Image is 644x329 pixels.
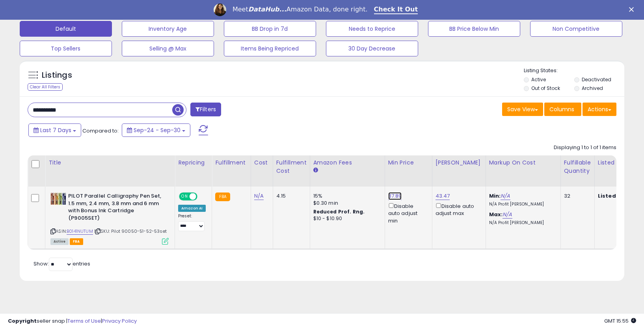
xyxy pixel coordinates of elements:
[313,208,365,215] b: Reduced Prof. Rng.
[313,215,379,222] div: $10 - $10.90
[388,202,426,224] div: Disable auto adjust min
[388,159,429,167] div: Min Price
[428,21,520,37] button: BB Price Below Min
[313,159,382,167] div: Amazon Fees
[436,192,450,200] a: 43.47
[388,192,402,200] a: 37.89
[70,238,83,245] span: FBA
[28,123,81,137] button: Last 7 Days
[604,317,636,325] span: 2025-10-9 15:55 GMT
[224,21,316,37] button: BB Drop in 7d
[178,159,208,167] div: Repricing
[374,6,418,14] a: Check It Out
[82,127,119,135] span: Compared to:
[489,192,501,200] b: Min:
[28,83,63,91] div: Clear All Filters
[313,193,379,200] div: 15%
[489,211,503,218] b: Max:
[68,193,164,224] b: PILOT Parallel Calligraphy Pen Set, 1.5 mm, 2.4 mm, 3.8 mm and 6 mm with Bonus Ink Cartridge (P90...
[50,193,169,244] div: ASIN:
[326,21,418,37] button: Needs to Reprice
[42,70,72,81] h5: Listings
[276,193,304,200] div: 4.15
[502,103,543,116] button: Save View
[67,228,93,235] a: B0141NUTUM
[530,21,622,37] button: Non Competitive
[489,202,555,207] p: N/A Profit [PERSON_NAME]
[598,192,634,200] b: Listed Price:
[50,238,69,245] span: All listings currently available for purchase on Amazon
[486,155,560,187] th: The percentage added to the cost of goods (COGS) that forms the calculator for Min & Max prices.
[531,76,546,83] label: Active
[583,103,616,116] button: Actions
[629,7,637,12] div: Close
[549,105,574,113] span: Columns
[190,103,221,116] button: Filters
[224,41,316,56] button: Items Being Repriced
[94,228,167,234] span: | SKU: Pilot 90050-51-52-53set
[50,193,66,205] img: 51EAoS5P9HL._SL40_.jpg
[326,41,418,56] button: 30 Day Decrease
[544,103,581,116] button: Columns
[582,76,611,83] label: Deactivated
[276,159,307,175] div: Fulfillment Cost
[8,317,37,325] strong: Copyright
[214,4,226,16] img: Profile image for Georgie
[531,85,560,92] label: Out of Stock
[489,220,555,226] p: N/A Profit [PERSON_NAME]
[233,6,368,13] div: Meet Amazon Data, done right.
[20,41,112,56] button: Top Sellers
[178,213,206,231] div: Preset:
[254,159,270,167] div: Cost
[178,205,206,212] div: Amazon AI
[254,192,264,200] a: N/A
[524,67,624,75] p: Listing States:
[196,193,209,200] span: OFF
[564,159,591,175] div: Fulfillable Quantity
[489,159,557,167] div: Markup on Cost
[180,193,190,200] span: ON
[436,159,482,167] div: [PERSON_NAME]
[313,200,379,207] div: $0.30 min
[503,211,512,219] a: N/A
[34,260,90,267] span: Show: entries
[67,317,101,325] a: Terms of Use
[501,192,510,200] a: N/A
[134,126,181,134] span: Sep-24 - Sep-30
[313,167,318,174] small: Amazon Fees.
[48,159,171,167] div: Title
[564,193,588,200] div: 32
[554,144,616,151] div: Displaying 1 to 1 of 1 items
[102,317,137,325] a: Privacy Policy
[248,6,287,13] i: DataHub...
[40,126,71,134] span: Last 7 Days
[215,159,247,167] div: Fulfillment
[8,318,137,325] div: seller snap | |
[582,85,603,92] label: Archived
[122,21,214,37] button: Inventory Age
[122,123,190,137] button: Sep-24 - Sep-30
[122,41,214,56] button: Selling @ Max
[20,21,112,37] button: Default
[215,193,230,201] small: FBA
[436,202,480,217] div: Disable auto adjust max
